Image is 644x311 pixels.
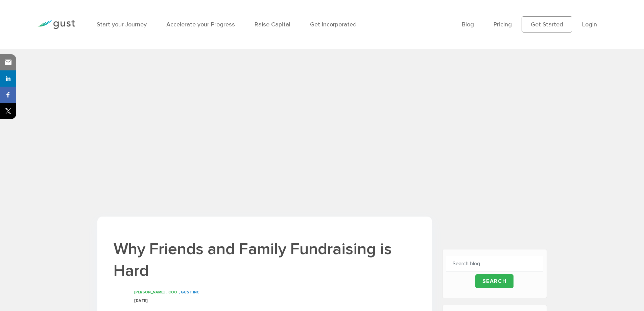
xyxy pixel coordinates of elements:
[255,21,290,28] a: Raise Capital
[582,21,597,28] a: Login
[522,16,572,32] a: Get Started
[310,21,357,28] a: Get Incorporated
[494,21,512,28] a: Pricing
[446,256,543,271] input: Search blog
[179,290,199,294] span: , Gust INC
[97,21,147,28] a: Start your Journey
[37,20,75,29] img: Gust Logo
[134,298,148,303] span: [DATE]
[166,21,235,28] a: Accelerate your Progress
[462,21,474,28] a: Blog
[134,290,165,294] span: [PERSON_NAME]
[166,290,177,294] span: , COO
[114,238,416,282] h1: Why Friends and Family Fundraising is Hard
[475,274,514,288] input: Search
